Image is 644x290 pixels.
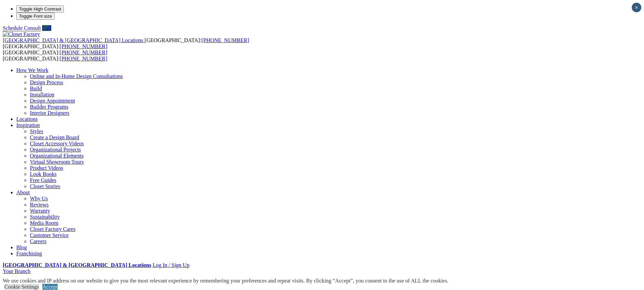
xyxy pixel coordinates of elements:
[3,25,41,31] a: Schedule Consult
[16,13,55,20] button: Toggle Font size
[42,284,58,290] a: Accept
[30,104,68,110] a: Builder Programs
[30,226,75,232] a: Closet Factory Cares
[30,134,79,140] a: Create a Design Board
[30,153,84,159] a: Organizational Elements
[30,183,60,189] a: Closet Stories
[632,3,641,12] button: Close
[16,5,64,13] button: Toggle High Contrast
[30,128,43,134] a: Styles
[30,92,54,97] a: Installation
[3,37,145,43] a: [GEOGRAPHIC_DATA] & [GEOGRAPHIC_DATA] Locations
[42,25,51,31] a: Call
[3,37,143,43] span: [GEOGRAPHIC_DATA] & [GEOGRAPHIC_DATA] Locations
[19,14,52,19] span: Toggle Font size
[30,208,50,214] a: Warranty
[30,141,84,146] a: Closet Accessory Videos
[30,214,60,220] a: Sustainability
[30,110,69,116] a: Interior Designers
[30,232,69,238] a: Customer Service
[60,43,107,49] a: [PHONE_NUMBER]
[30,165,63,171] a: Product Videos
[30,238,47,244] a: Careers
[16,244,27,250] a: Blog
[30,159,84,165] a: Virtual Showroom Tours
[16,116,38,122] a: Locations
[30,73,123,79] a: Online and In-Home Design Consultations
[3,278,448,284] div: We use cookies and IP address on our website to give you the most relevant experience by remember...
[3,50,107,61] span: [GEOGRAPHIC_DATA]: [GEOGRAPHIC_DATA]:
[30,86,42,91] a: Build
[4,284,39,290] a: Cookie Settings
[16,122,40,128] a: Inspiration
[60,50,107,55] a: [PHONE_NUMBER]
[3,31,40,37] img: Closet Factory
[3,262,151,268] a: [GEOGRAPHIC_DATA] & [GEOGRAPHIC_DATA] Locations
[30,79,63,85] a: Design Process
[3,268,30,274] a: Your Branch
[201,37,249,43] a: [PHONE_NUMBER]
[19,6,61,12] span: Toggle High Contrast
[60,56,107,61] a: [PHONE_NUMBER]
[30,98,75,104] a: Design Appointment
[152,262,189,268] a: Log In / Sign Up
[30,177,56,183] a: Free Guides
[30,196,48,201] a: Why Us
[30,202,49,207] a: Reviews
[30,147,81,152] a: Organizational Projects
[16,67,49,73] a: How We Work
[30,220,58,226] a: Media Room
[16,251,42,256] a: Franchising
[30,171,57,177] a: Look Books
[3,37,249,49] span: [GEOGRAPHIC_DATA]: [GEOGRAPHIC_DATA]:
[16,189,30,195] a: About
